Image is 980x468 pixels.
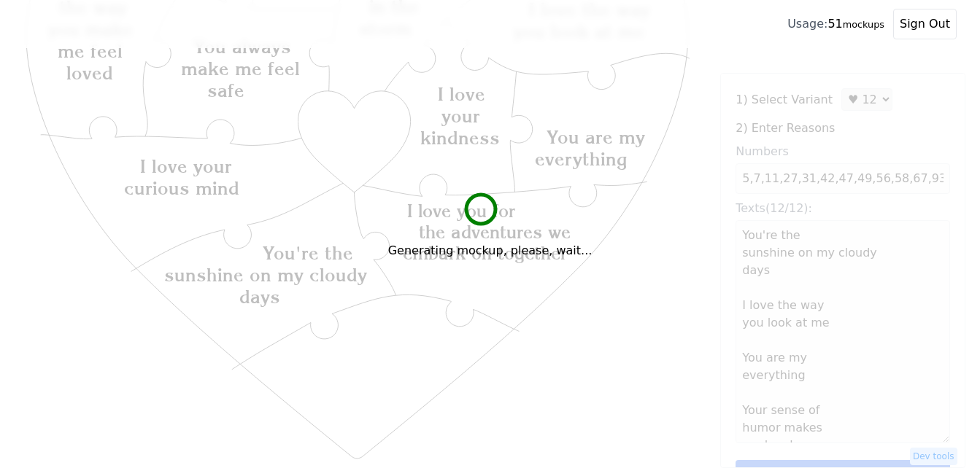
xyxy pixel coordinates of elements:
[843,19,884,30] small: mockups
[910,448,957,465] button: Dev tools
[787,17,827,31] span: Usage:
[893,9,957,39] button: Sign Out
[787,15,884,33] div: 51
[388,242,593,260] h6: Generating mockup, please, wait...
